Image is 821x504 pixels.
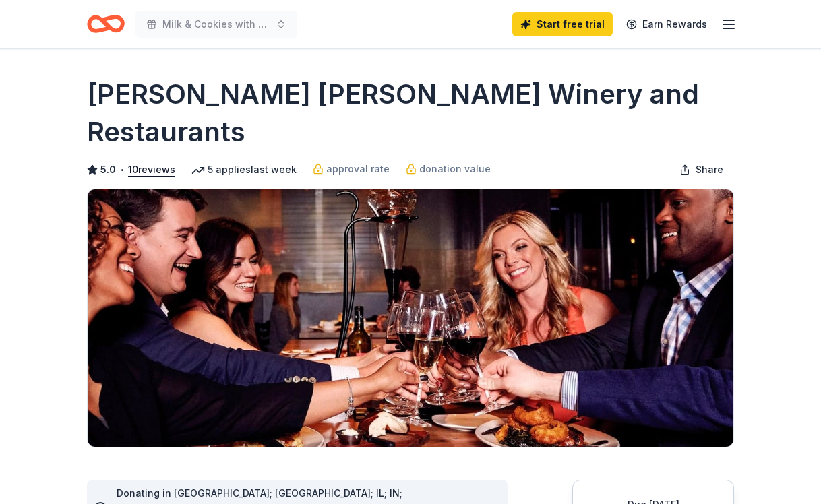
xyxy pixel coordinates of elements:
[191,162,297,178] div: 5 applies last week
[100,162,116,178] span: 5.0
[313,161,390,177] a: approval rate
[419,161,491,177] span: donation value
[669,156,734,183] button: Share
[120,164,125,175] span: •
[512,12,613,36] a: Start free trial
[406,161,491,177] a: donation value
[618,12,715,36] a: Earn Rewards
[162,16,270,32] span: Milk & Cookies with Sants
[88,189,733,447] img: Image for Cooper's Hawk Winery and Restaurants
[87,75,734,151] h1: [PERSON_NAME] [PERSON_NAME] Winery and Restaurants
[135,11,297,38] button: Milk & Cookies with Sants
[696,162,723,178] span: Share
[326,161,390,177] span: approval rate
[87,8,125,40] a: Home
[128,162,175,178] button: 10reviews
